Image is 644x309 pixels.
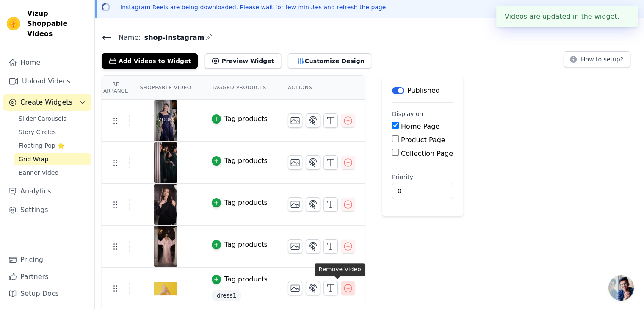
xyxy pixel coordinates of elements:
div: Tag products [224,156,268,166]
label: Collection Page [401,149,453,157]
img: vizup-images-9aa1.png [154,268,177,309]
img: reel-preview-1rxkze-gb.myshopify.com-3665795276500865012_62184685938.jpeg [154,100,177,141]
button: Customize Design [288,53,371,69]
th: Shoppable Video [130,76,201,100]
span: Vizup Shoppable Videos [27,8,88,39]
div: Tag products [224,198,268,208]
img: Vizup [7,17,20,30]
button: Tag products [212,198,268,208]
legend: Display on [392,110,423,118]
button: Tag products [212,274,268,284]
span: dress1 [212,290,241,301]
a: Setup Docs [3,285,91,302]
a: Upload Videos [3,73,91,90]
button: Tag products [212,156,268,166]
a: Analytics [3,183,91,200]
span: Grid Wrap [19,155,48,163]
span: Create Widgets [20,97,72,108]
a: Pricing [3,251,91,268]
button: Add Videos to Widget [102,53,198,69]
label: Product Page [401,136,445,144]
p: Published [407,86,440,96]
span: Slider Carousels [19,114,66,123]
div: Open chat [608,275,634,301]
a: Home [3,54,91,71]
img: reel-preview-1rxkze-gb.myshopify.com-3670945633688990046_62184685938.jpeg [154,226,177,267]
span: shop-instagram [141,33,205,43]
button: Close [619,11,629,22]
div: Tag products [224,240,268,250]
div: Videos are updated in the widget. [496,6,638,27]
img: reel-preview-1rxkze-gb.myshopify.com-3670828309040472651_62184685938.jpeg [154,142,177,183]
button: Change Thumbnail [288,113,302,128]
label: Home Page [401,122,439,130]
span: Name: [112,33,141,43]
a: Floating-Pop ⭐ [14,140,91,152]
button: Change Thumbnail [288,281,302,295]
div: Tag products [224,274,268,284]
th: Re Arrange [102,76,130,100]
button: How to setup? [564,51,630,67]
button: Change Thumbnail [288,239,302,254]
span: Floating-Pop ⭐ [19,141,64,150]
div: Edit Name [206,32,213,43]
div: Tag products [224,114,268,124]
button: Preview Widget [205,53,281,69]
a: How to setup? [564,57,630,65]
a: Grid Wrap [14,153,91,165]
span: Banner Video [19,168,58,177]
button: Change Thumbnail [288,197,302,212]
button: Change Thumbnail [288,155,302,170]
button: Tag products [212,240,268,250]
a: Settings [3,201,91,218]
a: Banner Video [14,167,91,179]
button: Create Widgets [3,94,91,111]
img: reel-preview-1rxkze-gb.myshopify.com-3665566217925631047_62184685938.jpeg [154,184,177,225]
span: Story Circles [19,128,56,136]
th: Actions [278,76,365,100]
th: Tagged Products [202,76,278,100]
a: Partners [3,268,91,285]
button: Tag products [212,114,268,124]
a: Slider Carousels [14,113,91,124]
p: Instagram Reels are being downloaded. Please wait for few minutes and refresh the page. [120,3,388,11]
label: Priority [392,173,453,181]
a: Story Circles [14,126,91,138]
